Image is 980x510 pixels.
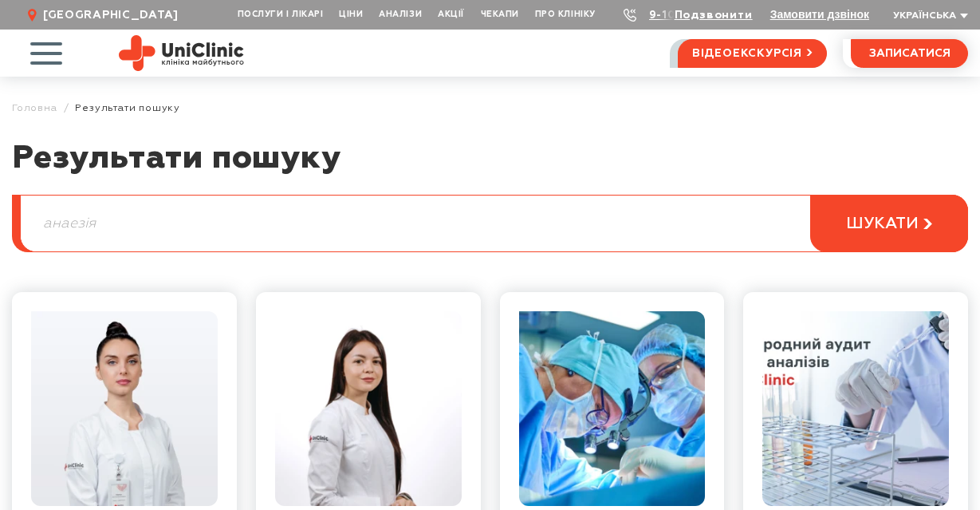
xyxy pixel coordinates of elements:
a: Головна [12,102,57,114]
span: записатися [869,48,950,59]
button: Українська [889,10,968,22]
img: Uniclinic [119,35,244,71]
a: Подзвонити [675,10,753,21]
span: шукати [846,214,919,234]
span: [GEOGRAPHIC_DATA] [43,8,179,22]
img: Міжнародний аудит якості аналізів [762,311,949,506]
span: Результати пошуку [75,102,180,114]
img: Ковтун Анастасія Володимирівна [31,311,218,506]
button: Замовити дзвінок [770,8,869,21]
span: Українська [893,11,956,21]
span: відеоекскурсія [692,40,802,67]
button: шукати [810,195,968,252]
h1: Результати пошуку [12,139,968,195]
button: записатися [851,39,968,68]
a: відеоекскурсія [678,39,827,68]
img: Онищенко Анастасія Сергіївна [275,311,462,506]
img: Операції при анальній тріщині [519,311,706,506]
a: 9-103 [649,10,684,21]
